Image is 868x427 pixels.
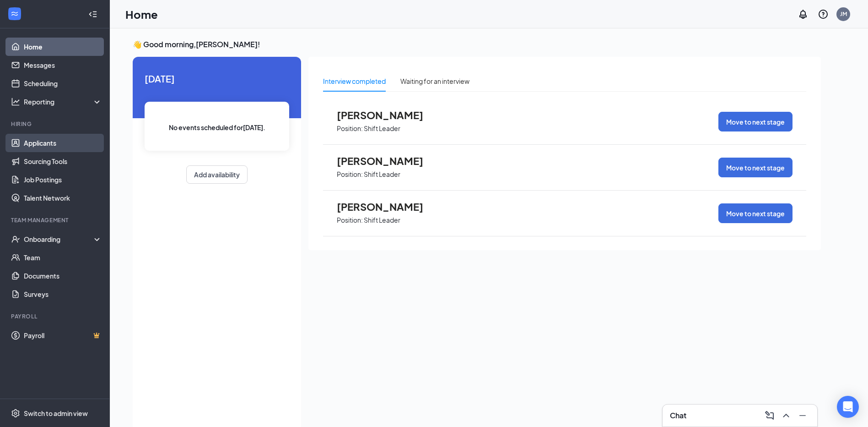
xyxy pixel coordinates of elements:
a: Documents [24,267,102,285]
button: Minimize [795,408,810,423]
a: PayrollCrown [24,326,102,345]
div: Switch to admin view [24,409,88,418]
svg: Settings [11,409,20,418]
a: Talent Network [24,189,102,207]
div: Team Management [11,216,100,224]
p: Position: [337,216,363,224]
svg: QuestionInfo [818,9,829,20]
div: Onboarding [24,235,94,244]
button: ChevronUp [779,408,793,423]
span: [PERSON_NAME] [337,201,437,213]
svg: Collapse [88,10,97,19]
svg: Minimize [797,410,808,421]
svg: UserCheck [11,235,20,244]
p: Position: [337,124,363,133]
a: Messages [24,56,102,74]
a: Team [24,248,102,267]
p: Shift Leader [364,170,400,179]
button: Move to next stage [718,203,793,223]
h1: Home [125,6,158,22]
div: Waiting for an interview [400,76,469,86]
svg: ChevronUp [781,410,792,421]
a: Applicants [24,134,102,152]
a: Sourcing Tools [24,152,102,170]
div: JM [840,10,847,18]
span: [DATE] [145,71,289,86]
svg: Notifications [798,9,809,20]
p: Shift Leader [364,124,400,133]
span: No events scheduled for [DATE] . [169,122,265,132]
h3: 👋 Good morning, [PERSON_NAME] ! [133,39,821,49]
svg: WorkstreamLogo [10,9,19,18]
div: Hiring [11,120,100,128]
svg: Analysis [11,97,20,106]
button: Move to next stage [718,112,793,131]
div: Open Intercom Messenger [837,396,859,418]
button: Add availability [186,165,248,184]
a: Home [24,38,102,56]
h3: Chat [670,411,686,421]
span: [PERSON_NAME] [337,109,437,121]
button: ComposeMessage [762,408,777,423]
a: Surveys [24,285,102,303]
a: Job Postings [24,170,102,189]
p: Position: [337,170,363,179]
div: Payroll [11,312,100,320]
a: Scheduling [24,74,102,93]
svg: ComposeMessage [764,410,775,421]
div: Reporting [24,97,102,106]
span: [PERSON_NAME] [337,155,437,167]
p: Shift Leader [364,216,400,224]
div: Interview completed [323,76,386,86]
button: Move to next stage [718,158,793,177]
